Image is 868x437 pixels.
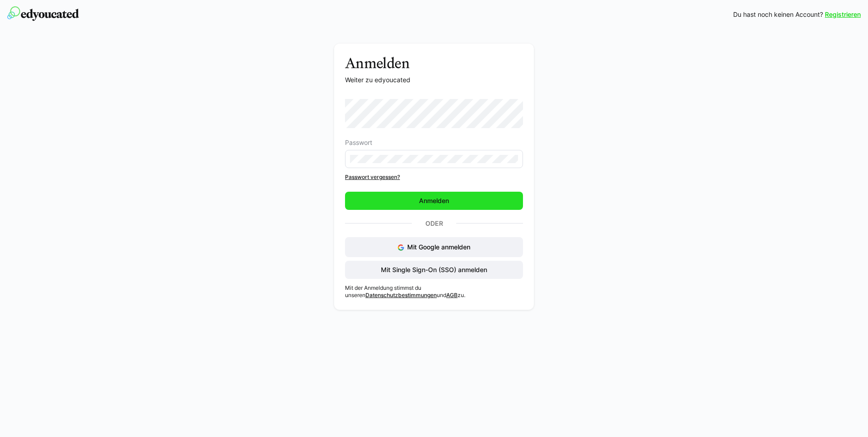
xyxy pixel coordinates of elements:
[365,292,437,298] a: Datenschutzbestimmungen
[345,75,523,84] p: Weiter zu edyoucated
[412,217,456,230] p: Oder
[345,237,523,257] button: Mit Google anmelden
[446,292,458,298] a: AGB
[345,284,523,299] p: Mit der Anmeldung stimmst du unseren und zu.
[7,6,79,21] img: edyoucated
[345,139,372,146] span: Passwort
[733,10,823,19] span: Du hast noch keinen Account?
[345,192,523,210] button: Anmelden
[380,265,488,274] span: Mit Single Sign-On (SSO) anmelden
[407,243,470,251] span: Mit Google anmelden
[418,196,450,205] span: Anmelden
[345,261,523,279] button: Mit Single Sign-On (SSO) anmelden
[345,55,523,72] h3: Anmelden
[825,10,861,19] a: Registrieren
[345,174,523,181] a: Passwort vergessen?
